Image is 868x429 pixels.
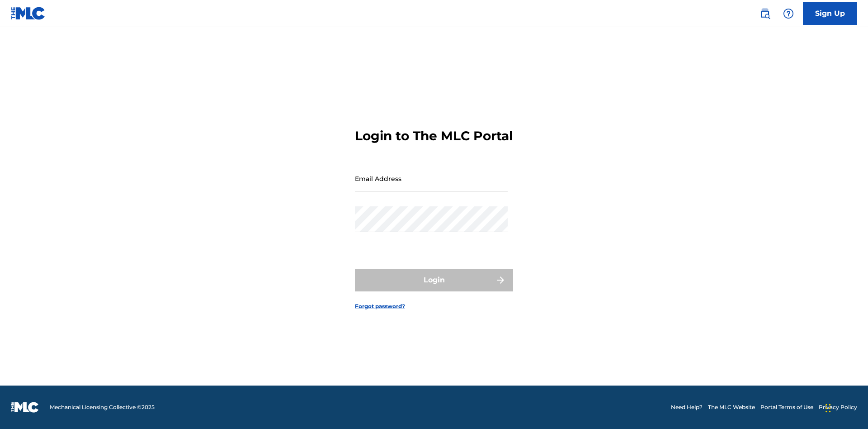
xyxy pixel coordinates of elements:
img: search [759,8,770,19]
h3: Login to The MLC Portal [355,128,513,144]
div: Help [779,5,797,23]
div: Drag [826,395,831,422]
a: Sign Up [803,2,857,25]
a: Forgot password? [355,302,405,310]
a: Public Search [756,5,774,23]
a: The MLC Website [708,403,755,411]
iframe: Chat Widget [823,386,868,429]
a: Need Help? [671,403,703,411]
img: logo [11,402,39,413]
a: Portal Terms of Use [760,403,813,411]
img: help [783,8,794,19]
img: MLC Logo [11,7,46,20]
a: Privacy Policy [819,403,857,411]
span: Mechanical Licensing Collective © 2025 [50,403,155,411]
